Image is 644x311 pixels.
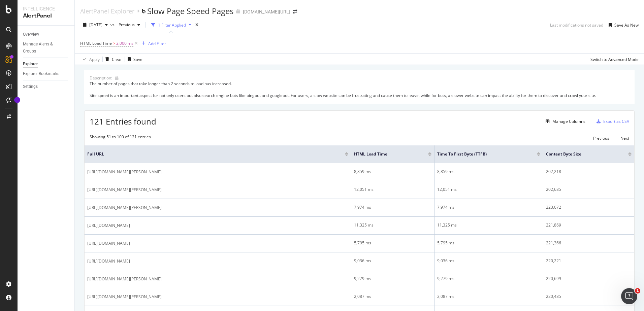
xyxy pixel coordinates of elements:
[80,7,134,15] a: AlertPanel Explorer
[437,240,540,246] div: 5,795 ms
[87,186,162,193] span: [URL][DOMAIN_NAME][PERSON_NAME]
[148,41,166,46] div: Add Filter
[112,57,122,62] div: Clear
[603,118,629,124] div: Export as CSV
[243,8,290,15] div: [DOMAIN_NAME][URL]
[437,186,540,193] div: 12,051 ms
[354,151,418,157] span: HTML Load Time
[620,135,629,141] div: Next
[354,293,431,300] div: 2,087 ms
[546,222,632,228] div: 221,869
[116,20,143,30] button: Previous
[90,134,151,142] div: Showing 51 to 100 of 121 entries
[546,276,632,282] div: 220,699
[87,276,162,282] span: [URL][DOMAIN_NAME][PERSON_NAME]
[149,20,194,30] button: 1 Filter Applied
[546,186,632,193] div: 202,685
[593,134,609,142] button: Previous
[87,222,130,229] span: [URL][DOMAIN_NAME]
[23,61,38,68] div: Explorer
[546,151,618,157] span: Content Byte Size
[89,57,100,62] div: Apply
[158,22,186,28] div: 1 Filter Applied
[354,186,431,193] div: 12,051 ms
[606,20,639,30] button: Save As New
[23,83,70,90] a: Settings
[546,169,632,175] div: 202,218
[23,5,69,12] div: Intelligence
[23,31,39,38] div: Overview
[437,151,527,157] span: Time To First Byte (TTFB)
[546,258,632,264] div: 220,221
[546,204,632,210] div: 223,672
[437,222,540,228] div: 11,325 ms
[23,61,70,68] a: Explorer
[89,22,102,28] span: 2025 Sep. 4th
[552,118,585,124] div: Manage Columns
[87,204,162,211] span: [URL][DOMAIN_NAME][PERSON_NAME]
[437,204,540,210] div: 7,974 ms
[354,204,431,210] div: 7,974 ms
[354,240,431,246] div: 5,795 ms
[621,288,637,304] iframe: Intercom live chat
[80,40,112,46] span: HTML Load Time
[354,258,431,264] div: 9,036 ms
[588,54,639,65] button: Switch to Advanced Mode
[113,40,115,46] span: >
[14,97,20,103] div: Tooltip anchor
[23,70,59,77] div: Explorer Bookmarks
[139,39,166,47] button: Add Filter
[546,293,632,300] div: 220,485
[437,276,540,282] div: 9,279 ms
[103,54,122,65] button: Clear
[550,22,603,28] div: Last modifications not saved
[354,169,431,175] div: 8,859 ms
[87,151,335,157] span: Full URL
[125,54,142,65] button: Save
[23,41,70,55] a: Manage Alerts & Groups
[194,22,200,28] div: times
[133,57,142,62] div: Save
[635,288,640,293] span: 1
[90,81,629,98] div: The number of pages that take longer than 2 seconds to load has increased. Site speed is an impor...
[116,39,133,48] span: 2,000 ms
[90,75,112,81] div: Description:
[87,293,162,300] span: [URL][DOMAIN_NAME][PERSON_NAME]
[116,22,135,28] span: Previous
[23,70,70,77] a: Explorer Bookmarks
[23,31,70,38] a: Overview
[593,135,609,141] div: Previous
[620,134,629,142] button: Next
[354,222,431,228] div: 11,325 ms
[23,41,63,55] div: Manage Alerts & Groups
[87,240,130,247] span: [URL][DOMAIN_NAME]
[147,5,233,17] div: Slow Page Speed Pages
[23,83,38,90] div: Settings
[354,276,431,282] div: 9,279 ms
[87,169,162,175] span: [URL][DOMAIN_NAME][PERSON_NAME]
[546,240,632,246] div: 221,366
[80,54,100,65] button: Apply
[594,116,629,127] button: Export as CSV
[543,117,585,126] button: Manage Columns
[23,12,69,20] div: AlertPanel
[614,22,639,28] div: Save As New
[437,169,540,175] div: 8,859 ms
[437,258,540,264] div: 9,036 ms
[590,57,639,62] div: Switch to Advanced Mode
[90,116,156,127] span: 121 Entries found
[437,293,540,300] div: 2,087 ms
[293,9,297,14] div: arrow-right-arrow-left
[87,258,130,265] span: [URL][DOMAIN_NAME]
[110,22,116,28] span: vs
[80,20,110,30] button: [DATE]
